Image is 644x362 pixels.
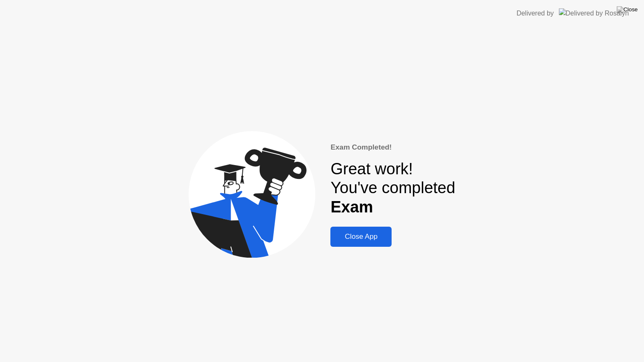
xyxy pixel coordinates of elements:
[517,8,554,18] div: Delivered by
[330,142,455,153] div: Exam Completed!
[333,233,389,241] div: Close App
[330,160,455,217] div: Great work! You've completed
[617,6,638,13] img: Close
[330,227,392,247] button: Close App
[559,8,629,18] img: Delivered by Rosalyn
[330,198,373,216] b: Exam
